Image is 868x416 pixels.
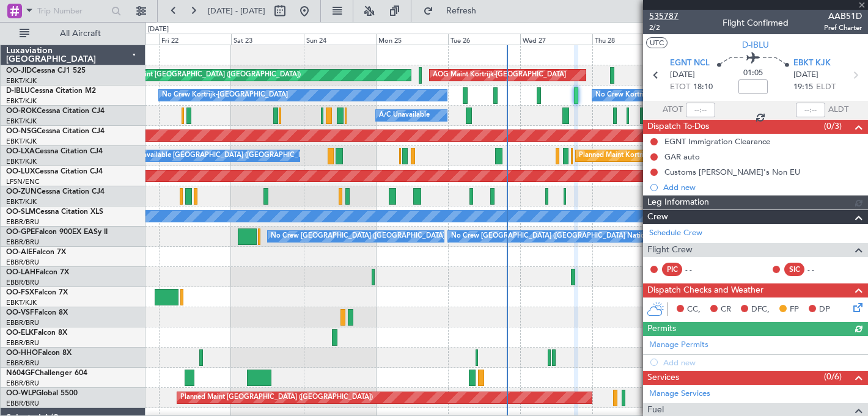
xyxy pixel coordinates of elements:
[376,34,448,45] div: Mon 25
[743,67,763,79] span: 01:05
[520,34,592,45] div: Wed 27
[417,1,491,21] button: Refresh
[649,227,702,239] a: Schedule Crew
[6,329,67,337] a: OO-ELKFalcon 8X
[6,157,37,166] a: EBKT/KJK
[379,106,430,125] div: A/C Unavailable
[6,188,105,195] a: OO-ZUNCessna Citation CJ4
[6,87,96,95] a: D-IBLUCessna Citation M2
[807,264,835,275] div: - -
[6,217,39,227] a: EBBR/BRU
[649,388,710,400] a: Manage Services
[824,10,862,23] span: AAB51D
[819,304,830,316] span: DP
[32,29,129,38] span: All Aircraft
[824,120,842,133] span: (0/3)
[6,228,108,236] a: OO-GPEFalcon 900EX EASy II
[685,264,713,275] div: - -
[670,81,690,93] span: ETOT
[649,10,679,23] span: 535787
[723,16,789,29] div: Flight Confirmed
[6,76,37,86] a: EBKT/KJK
[824,23,862,33] span: Pref Charter
[120,147,348,165] div: A/C Unavailable [GEOGRAPHIC_DATA] ([GEOGRAPHIC_DATA] National)
[6,238,39,247] a: EBBR/BRU
[6,390,78,397] a: OO-WLPGlobal 5500
[6,117,37,126] a: EBKT/KJK
[6,338,39,348] a: EBBR/BRU
[6,269,35,276] span: OO-LAH
[159,34,231,45] div: Fri 22
[647,243,693,257] span: Flight Crew
[793,81,813,93] span: 19:15
[793,57,831,70] span: EBKT KJK
[13,24,133,43] button: All Aircraft
[231,34,303,45] div: Sat 23
[592,34,664,45] div: Thu 28
[824,370,842,383] span: (0/6)
[6,87,30,95] span: D-IBLU
[148,24,169,35] div: [DATE]
[6,108,37,115] span: OO-ROK
[664,151,700,162] div: GAR auto
[6,137,37,146] a: EBKT/KJK
[6,148,35,155] span: OO-LXA
[6,349,72,357] a: OO-HHOFalcon 8X
[6,269,69,276] a: OO-LAHFalcon 7X
[6,258,39,267] a: EBBR/BRU
[37,2,108,20] input: Trip Number
[180,389,373,407] div: Planned Maint [GEOGRAPHIC_DATA] ([GEOGRAPHIC_DATA])
[6,208,103,216] a: OO-SLMCessna Citation XLS
[647,120,709,134] span: Dispatch To-Dos
[6,168,35,175] span: OO-LUX
[6,289,68,296] a: OO-FSXFalcon 7X
[6,278,39,287] a: EBBR/BRU
[6,97,37,106] a: EBKT/KJK
[6,379,39,388] a: EBBR/BRU
[448,34,520,45] div: Tue 26
[6,177,40,186] a: LFSN/ENC
[6,208,35,216] span: OO-SLM
[6,128,37,135] span: OO-NSG
[6,359,39,368] a: EBBR/BRU
[6,249,32,256] span: OO-AIE
[670,69,695,81] span: [DATE]
[751,304,770,316] span: DFC,
[670,57,710,70] span: EGNT NCL
[793,69,818,81] span: [DATE]
[6,390,36,397] span: OO-WLP
[647,371,679,385] span: Services
[6,188,37,195] span: OO-ZUN
[663,104,683,116] span: ATOT
[647,210,668,224] span: Crew
[6,249,66,256] a: OO-AIEFalcon 7X
[162,86,288,104] div: No Crew Kortrijk-[GEOGRAPHIC_DATA]
[816,81,836,93] span: ELDT
[6,67,86,75] a: OO-JIDCessna CJ1 525
[664,167,800,177] div: Customs [PERSON_NAME]'s Non EU
[6,67,32,75] span: OO-JID
[208,5,265,16] span: [DATE] - [DATE]
[271,227,476,246] div: No Crew [GEOGRAPHIC_DATA] ([GEOGRAPHIC_DATA] National)
[693,81,713,93] span: 18:10
[663,182,862,192] div: Add new
[6,148,103,155] a: OO-LXACessna Citation CJ4
[595,86,721,104] div: No Crew Kortrijk-[GEOGRAPHIC_DATA]
[6,128,105,135] a: OO-NSGCessna Citation CJ4
[433,66,566,84] div: AOG Maint Kortrijk-[GEOGRAPHIC_DATA]
[108,66,301,84] div: Planned Maint [GEOGRAPHIC_DATA] ([GEOGRAPHIC_DATA])
[6,298,37,307] a: EBKT/KJK
[436,7,487,15] span: Refresh
[6,318,39,327] a: EBBR/BRU
[6,349,38,357] span: OO-HHO
[790,304,799,316] span: FP
[579,147,721,165] div: Planned Maint Kortrijk-[GEOGRAPHIC_DATA]
[6,289,34,296] span: OO-FSX
[6,370,87,377] a: N604GFChallenger 604
[6,309,34,316] span: OO-VSF
[6,228,35,236] span: OO-GPE
[6,399,39,408] a: EBBR/BRU
[784,263,804,276] div: SIC
[828,104,848,116] span: ALDT
[721,304,731,316] span: CR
